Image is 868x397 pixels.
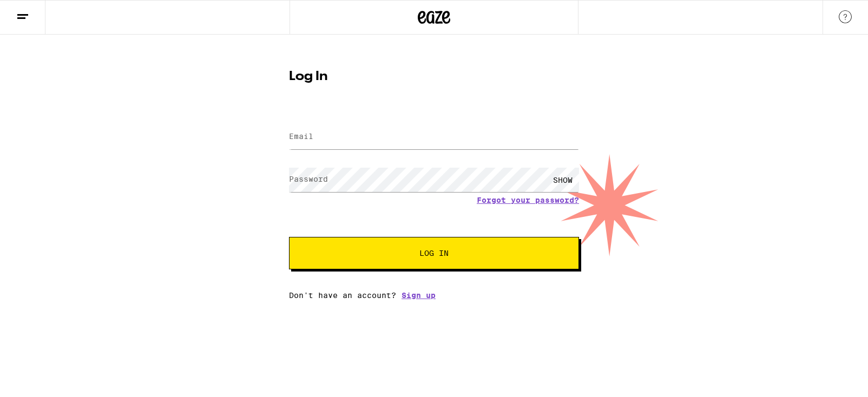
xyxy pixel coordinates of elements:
label: Password [289,175,328,183]
button: Log In [289,237,579,269]
label: Email [289,132,313,141]
a: Forgot your password? [477,196,579,204]
input: Email [289,125,579,149]
div: Don't have an account? [289,291,579,300]
div: SHOW [547,168,579,192]
span: Log In [419,249,449,257]
h1: Log In [289,70,579,83]
a: Sign up [402,291,436,300]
